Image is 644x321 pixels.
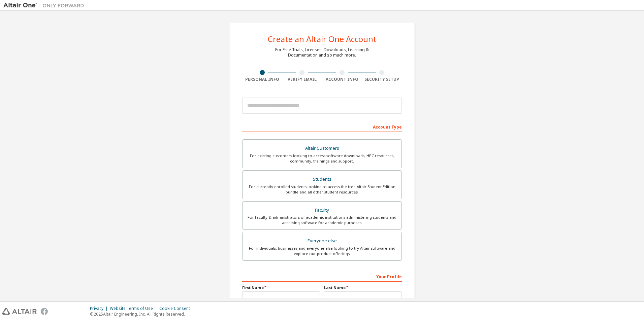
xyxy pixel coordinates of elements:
[247,153,397,164] div: For existing customers looking to access software downloads, HPC resources, community, trainings ...
[247,175,397,184] div: Students
[247,236,397,246] div: Everyone else
[110,306,159,311] div: Website Terms of Use
[322,77,362,82] div: Account Info
[282,77,322,82] div: Verify Email
[247,144,397,153] div: Altair Customers
[242,121,402,132] div: Account Type
[247,215,397,225] div: For faculty & administrators of academic institutions administering students and accessing softwa...
[247,206,397,215] div: Faculty
[3,2,88,9] img: Altair One
[324,285,402,290] label: Last Name
[41,308,48,315] img: facebook.svg
[275,47,369,58] div: For Free Trials, Licenses, Downloads, Learning & Documentation and so much more.
[242,77,282,82] div: Personal Info
[159,306,194,311] div: Cookie Consent
[247,246,397,256] div: For individuals, businesses and everyone else looking to try Altair software and explore our prod...
[90,306,110,311] div: Privacy
[242,285,320,290] label: First Name
[242,271,402,282] div: Your Profile
[362,77,402,82] div: Security Setup
[247,184,397,195] div: For currently enrolled students looking to access the free Altair Student Edition bundle and all ...
[90,311,194,317] p: © 2025 Altair Engineering, Inc. All Rights Reserved.
[268,35,377,43] div: Create an Altair One Account
[2,308,37,315] img: altair_logo.svg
